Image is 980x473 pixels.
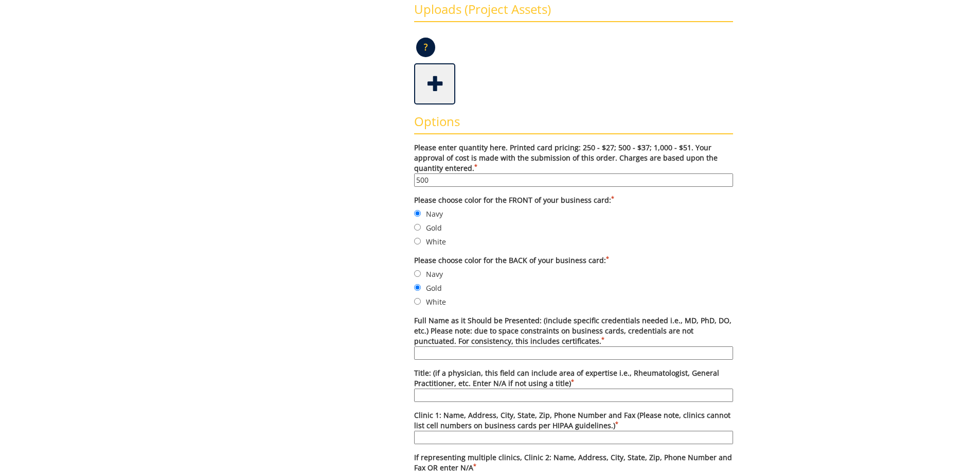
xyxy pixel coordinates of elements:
[414,431,733,444] input: Clinic 1: Name, Address, City, State, Zip, Phone Number and Fax (Please note, clinics cannot list...
[416,38,435,57] p: ?
[414,410,733,444] label: Clinic 1: Name, Address, City, State, Zip, Phone Number and Fax (Please note, clinics cannot list...
[414,224,421,231] input: Gold
[414,255,733,266] label: Please choose color for the BACK of your business card:
[414,389,733,402] input: Title: (if a physician, this field can include area of expertise i.e., Rheumatologist, General Pr...
[414,208,733,219] label: Navy
[414,210,421,217] input: Navy
[414,368,733,402] label: Title: (if a physician, this field can include area of expertise i.e., Rheumatologist, General Pr...
[414,143,733,187] label: Please enter quantity here. Printed card pricing: 250 - $27; 500 - $37; 1,000 - $51. Your approva...
[414,195,733,205] label: Please choose color for the FRONT of your business card:
[414,284,421,291] input: Gold
[414,298,421,305] input: White
[414,270,421,277] input: Navy
[414,173,733,187] input: Please enter quantity here. Printed card pricing: 250 - $27; 500 - $37; 1,000 - $51. Your approva...
[414,3,733,22] h3: Uploads (Project Assets)
[414,346,733,360] input: Full Name as it Should be Presented: (include specific credentials needed i.e., MD, PhD, DO, etc....
[414,115,733,134] h3: Options
[414,282,733,293] label: Gold
[414,316,733,360] label: Full Name as it Should be Presented: (include specific credentials needed i.e., MD, PhD, DO, etc....
[414,222,733,233] label: Gold
[414,296,733,307] label: White
[414,236,733,247] label: White
[414,238,421,244] input: White
[414,268,733,279] label: Navy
